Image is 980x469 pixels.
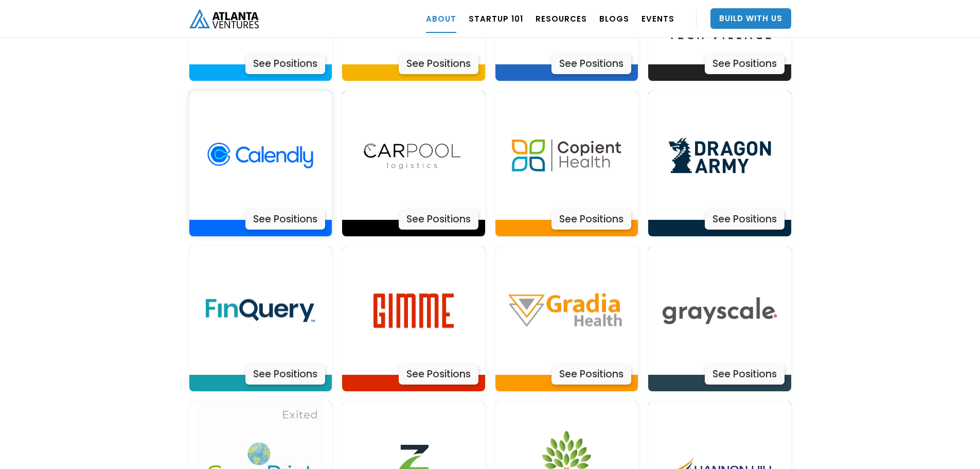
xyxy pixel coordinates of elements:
a: Actively LearnSee Positions [648,91,791,236]
a: Actively LearnSee Positions [495,91,638,236]
a: ABOUT [426,4,456,33]
div: See Positions [399,54,478,74]
div: See Positions [551,54,631,74]
a: Actively LearnSee Positions [342,91,485,236]
div: See Positions [399,209,478,230]
img: Actively Learn [349,91,478,220]
a: Actively LearnSee Positions [495,247,638,392]
a: Actively LearnSee Positions [648,247,791,392]
div: See Positions [551,364,631,385]
img: Actively Learn [655,91,784,220]
div: See Positions [245,209,325,230]
div: See Positions [705,54,785,74]
img: Actively Learn [502,247,631,375]
div: See Positions [705,364,785,385]
div: See Positions [705,209,785,230]
a: Actively LearnSee Positions [189,91,332,236]
div: See Positions [245,54,325,74]
a: Actively LearnSee Positions [189,247,332,392]
a: Actively LearnSee Positions [342,247,485,392]
a: RESOURCES [536,4,587,33]
a: EVENTS [642,4,674,33]
div: See Positions [245,364,325,385]
img: Actively Learn [196,91,325,220]
a: Startup 101 [469,4,523,33]
a: BLOGS [599,4,629,33]
img: Actively Learn [502,91,631,220]
div: See Positions [399,364,478,385]
div: See Positions [551,209,631,230]
img: Actively Learn [655,247,784,375]
img: Actively Learn [196,247,325,375]
a: Build With Us [710,8,791,29]
img: Actively Learn [349,247,478,375]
